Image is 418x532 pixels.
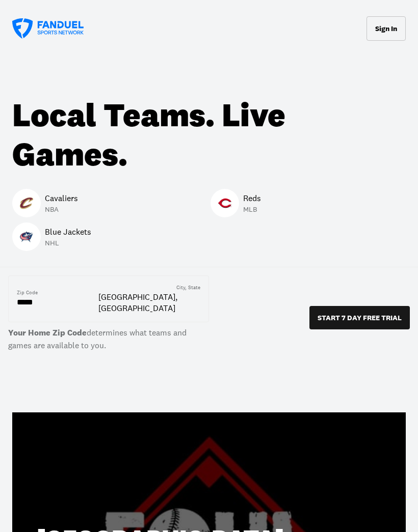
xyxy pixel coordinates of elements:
[45,238,91,248] p: NHL
[243,204,261,214] p: MLB
[367,16,406,41] button: Sign In
[309,306,410,329] button: START 7 DAY FREE TRIAL
[176,284,200,291] div: City, State
[218,197,231,210] img: Reds
[20,230,33,243] img: Blue Jackets
[45,192,78,204] p: Cavaliers
[17,289,38,296] div: Zip Code
[8,322,209,359] label: determines what teams and games are available to you.
[8,327,87,338] b: Your Home Zip Code
[318,314,402,321] p: START 7 DAY FREE TRIAL
[20,197,33,210] img: Cavaliers
[243,192,261,204] p: Reds
[45,226,91,238] p: Blue Jackets
[12,189,78,220] a: CavaliersCavaliersCavaliersNBA
[98,291,200,314] div: [GEOGRAPHIC_DATA], [GEOGRAPHIC_DATA]
[12,96,406,174] div: Local Teams. Live Games.
[45,204,78,214] p: NBA
[12,222,91,254] a: Blue JacketsBlue JacketsBlue JacketsNHL
[12,18,84,39] a: FanDuel Sports Network
[211,189,261,220] a: RedsRedsRedsMLB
